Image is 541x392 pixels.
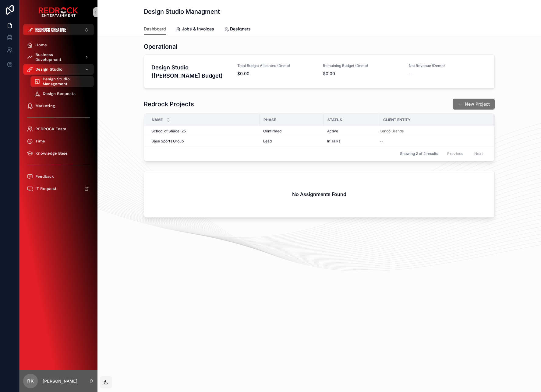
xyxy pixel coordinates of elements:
a: Business Development [23,52,94,63]
a: Design Studio Management [30,76,94,87]
a: Confirmed [263,129,320,134]
span: Design Studio [35,67,62,72]
a: Design Studio ([PERSON_NAME] Budget)Total Budget Allocated (Demo)$0.00Remaining Budget (Demo)$0.0... [144,55,494,88]
a: Feedback [23,171,94,182]
h1: Redrock Projects [144,100,194,108]
span: Lead [263,139,272,144]
span: Total Budget Allocated (Demo) [237,63,316,68]
a: Design Requests [30,88,94,99]
a: Time [23,136,94,147]
a: Active [327,129,376,134]
a: Kendo Brands [380,129,486,134]
h1: Operational [144,42,177,51]
span: Status [327,117,342,122]
a: Marketing [23,100,94,111]
span: RK [27,377,34,385]
span: Jobs & Invoices [182,26,214,32]
a: Base Sports Group [151,139,256,144]
a: -- [380,139,486,144]
a: In Talks [327,139,376,144]
span: REDROCK Team [35,127,66,131]
button: Select Button [23,24,94,35]
span: In Talks [327,139,340,144]
a: Design Studio [23,64,94,75]
a: Dashboard [144,23,166,35]
span: $0.00 [237,71,316,77]
span: Client Entity [383,117,411,122]
span: Business Development [35,52,80,62]
span: Active [327,129,338,134]
h1: Design Studio Managment [144,7,220,16]
span: -- [380,139,383,144]
a: IT Request [23,183,94,194]
span: Feedback [35,174,54,179]
div: scrollable content [19,35,97,202]
span: Name [152,117,163,122]
a: REDROCK Team [23,124,94,135]
a: School of Shade '25 [151,129,256,134]
img: App logo [39,7,78,17]
span: Showing 2 of 2 results [400,151,438,156]
a: Kendo Brands [380,129,404,134]
a: Lead [263,139,320,144]
span: $0.00 [323,71,401,77]
a: Home [23,40,94,51]
p: [PERSON_NAME] [43,378,77,384]
span: Home [35,43,47,47]
a: Jobs & Invoices [176,23,214,36]
span: Designers [230,26,251,32]
span: Base Sports Group [151,139,184,144]
span: Design Requests [43,91,76,96]
h2: No Assignments Found [292,191,346,198]
span: School of Shade '25 [151,129,186,134]
span: -- [409,71,412,77]
span: Dashboard [144,26,166,32]
span: Knowledge Base [35,151,68,156]
span: Design Studio Management [43,77,88,86]
a: Knowledge Base [23,148,94,159]
span: Time [35,139,45,144]
span: Phase [263,117,276,122]
span: Confirmed [263,129,281,134]
span: REDROCK CREATIVE [35,27,66,33]
span: IT Request [35,186,57,191]
span: Remaining Budget (Demo) [323,63,401,68]
a: Designers [224,23,251,36]
span: Marketing [35,103,55,108]
span: Net Revenue (Demo) [409,63,487,68]
button: New Project [453,99,495,110]
h4: Design Studio ([PERSON_NAME] Budget) [151,63,230,80]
